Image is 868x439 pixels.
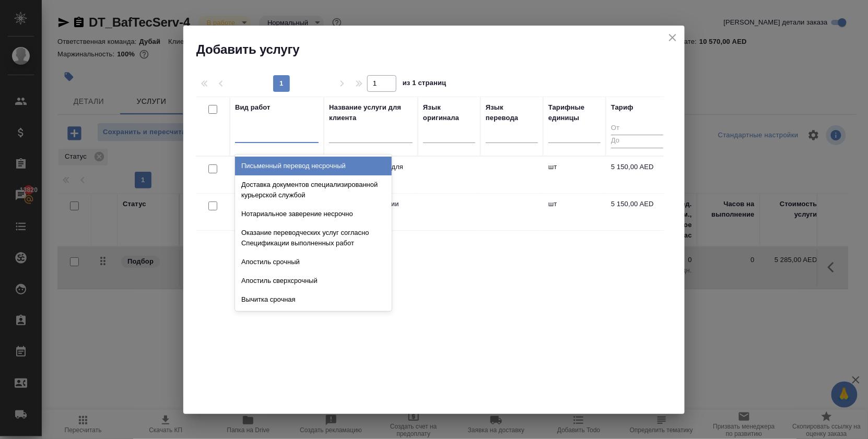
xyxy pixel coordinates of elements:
[235,223,392,253] div: Оказание переводческих услуг согласно Спецификации выполненных работ
[329,102,413,123] div: Название услуги для клиента
[606,194,668,230] td: 5 150,00 AED
[423,102,475,123] div: Язык оригинала
[665,30,681,45] button: close
[611,102,634,113] div: Тариф
[611,122,663,135] input: От
[606,157,668,193] td: 5 150,00 AED
[611,135,663,148] input: До
[548,102,601,123] div: Тарифные единицы
[235,102,271,113] div: Вид работ
[486,102,538,123] div: Язык перевода
[235,309,392,328] div: Верстка MS Office
[235,253,392,271] div: Апостиль срочный
[235,157,392,175] div: Письменный перевод несрочный
[196,41,685,58] h2: Добавить услугу
[235,290,392,309] div: Вычитка срочная
[235,205,392,223] div: Нотариальное заверение несрочно
[403,77,447,92] span: из 1 страниц
[543,157,606,193] td: шт
[235,271,392,290] div: Апостиль сверхсрочный
[543,194,606,230] td: шт
[235,175,392,205] div: Доставка документов специализированной курьерской службой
